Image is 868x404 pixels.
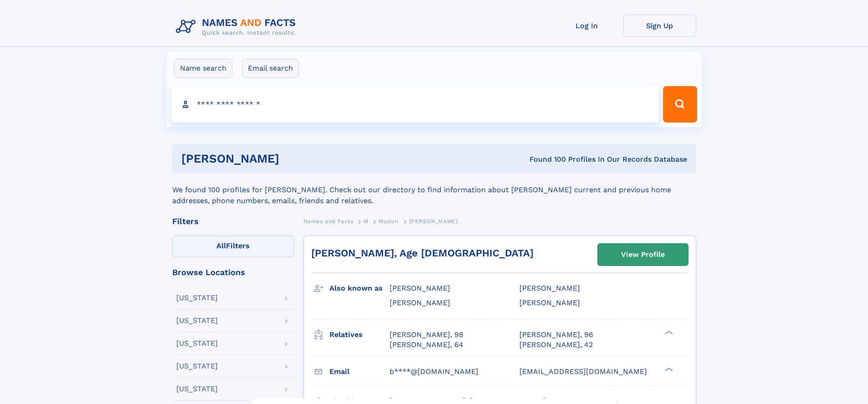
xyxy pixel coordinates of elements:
[364,215,369,227] a: M
[519,284,580,292] span: [PERSON_NAME]
[174,59,232,78] label: Name search
[176,294,218,302] div: [US_STATE]
[519,367,647,376] span: [EMAIL_ADDRESS][DOMAIN_NAME]
[663,329,673,335] div: ❯
[171,86,659,123] input: search input
[176,340,218,347] div: [US_STATE]
[409,218,458,225] span: [PERSON_NAME]
[172,268,294,276] div: Browse Locations
[181,153,405,164] h1: [PERSON_NAME]
[663,366,673,372] div: ❯
[390,298,450,307] span: [PERSON_NAME]
[176,363,218,370] div: [US_STATE]
[176,317,218,324] div: [US_STATE]
[404,154,687,164] div: Found 100 Profiles In Our Records Database
[519,340,593,350] a: [PERSON_NAME], 42
[216,241,226,250] span: All
[390,340,463,350] a: [PERSON_NAME], 64
[390,330,463,340] a: [PERSON_NAME], 98
[519,330,593,340] a: [PERSON_NAME], 96
[550,15,623,37] a: Log In
[379,218,399,225] span: Madori
[329,327,390,343] h3: Relatives
[663,86,697,123] button: Search Button
[242,59,299,78] label: Email search
[519,298,580,307] span: [PERSON_NAME]
[598,244,688,266] a: View Profile
[379,215,399,227] a: Madori
[172,235,294,257] label: Filters
[176,385,218,393] div: [US_STATE]
[172,174,696,206] div: We found 100 profiles for [PERSON_NAME]. Check out our directory to find information about [PERSO...
[311,247,534,259] a: [PERSON_NAME], Age [DEMOGRAPHIC_DATA]
[623,15,696,37] a: Sign Up
[172,217,294,225] div: Filters
[329,364,390,379] h3: Email
[390,284,450,292] span: [PERSON_NAME]
[303,215,354,227] a: Names and Facts
[172,15,303,39] img: Logo Names and Facts
[621,244,665,265] div: View Profile
[329,281,390,296] h3: Also known as
[364,218,369,225] span: M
